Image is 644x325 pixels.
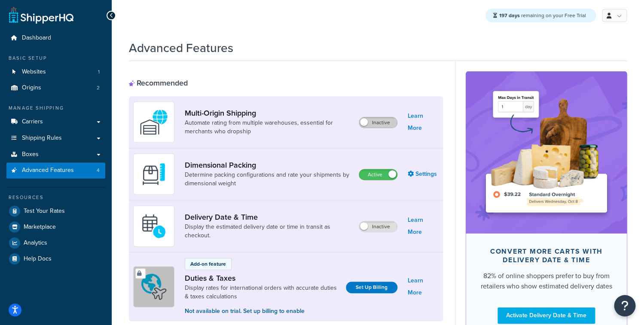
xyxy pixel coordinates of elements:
[185,284,339,301] a: Display rates for international orders with accurate duties & taxes calculations
[24,208,65,215] span: Test Your Rates
[139,159,169,189] img: DTVBYsAAAAAASUVORK5CYII=
[6,162,105,178] li: Advanced Features
[185,273,339,283] a: Duties & Taxes
[359,117,397,128] label: Inactive
[6,235,105,251] a: Analytics
[24,255,52,263] span: Help Docs
[24,239,47,247] span: Analytics
[190,260,226,268] p: Add-on feature
[359,221,397,232] label: Inactive
[6,219,105,235] a: Marketplace
[6,104,105,112] div: Manage Shipping
[499,12,520,19] strong: 197 days
[22,34,51,42] span: Dashboard
[97,167,100,174] span: 4
[24,224,56,231] span: Marketplace
[6,55,105,62] div: Basic Setup
[479,271,613,291] div: 82% of online shoppers prefer to buy from retailers who show estimated delivery dates
[408,110,439,134] a: Learn More
[6,130,105,146] a: Shipping Rules
[6,30,105,46] a: Dashboard
[129,40,233,56] h1: Advanced Features
[614,295,635,316] button: Open Resource Center
[97,84,100,92] span: 2
[6,114,105,130] a: Carriers
[346,282,397,293] a: Set Up Billing
[497,307,595,324] a: Activate Delivery Date & Time
[408,275,439,299] a: Learn More
[139,211,169,241] img: gfkeb5ejjkALwAAAABJRU5ErkJggg==
[479,84,614,220] img: feature-image-ddt-36eae7f7280da8017bfb280eaccd9c446f90b1fe08728e4019434db127062ab4.png
[6,203,105,219] a: Test Your Rates
[499,12,586,19] span: remaining on your Free Trial
[139,107,169,137] img: WatD5o0RtDAAAAAElFTkSuQmCC
[6,64,105,80] a: Websites1
[6,64,105,80] li: Websites
[185,171,352,188] a: Determine packing configurations and rate your shipments by dimensional weight
[185,119,352,136] a: Automate rating from multiple warehouses, essential for merchants who dropship
[6,194,105,201] div: Resources
[22,84,41,92] span: Origins
[22,118,43,126] span: Carriers
[6,80,105,96] li: Origins
[98,68,100,76] span: 1
[408,168,439,180] a: Settings
[408,214,439,238] a: Learn More
[185,160,352,170] a: Dimensional Packing
[185,223,352,240] a: Display the estimated delivery date or time in transit as checkout.
[6,147,105,162] a: Boxes
[359,169,397,180] label: Active
[6,80,105,96] a: Origins2
[185,307,339,316] p: Not available on trial. Set up billing to enable
[22,167,74,174] span: Advanced Features
[22,151,39,158] span: Boxes
[6,251,105,267] a: Help Docs
[185,108,352,118] a: Multi-Origin Shipping
[22,135,62,142] span: Shipping Rules
[185,212,352,222] a: Delivery Date & Time
[129,78,188,88] div: Recommended
[479,247,613,264] div: Convert more carts with delivery date & time
[6,162,105,178] a: Advanced Features4
[22,68,46,76] span: Websites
